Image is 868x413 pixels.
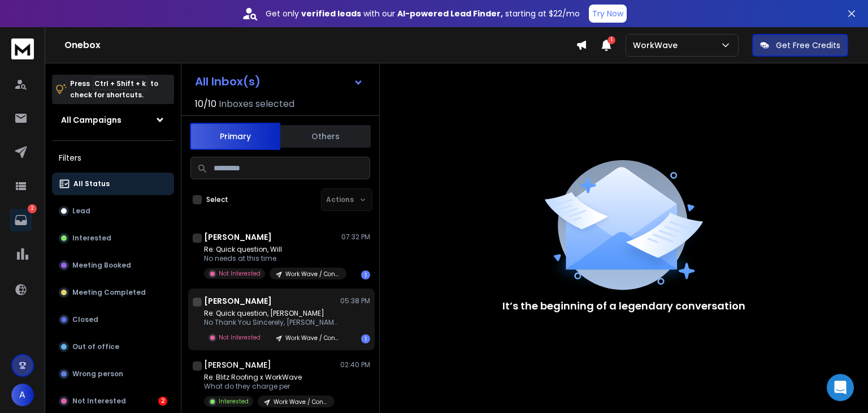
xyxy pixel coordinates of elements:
p: Not Interested [219,333,261,342]
button: Meeting Completed [52,281,174,304]
p: Wrong person [72,369,123,378]
h3: Filters [52,150,174,166]
p: Work Wave / Construction / 11-50 [285,334,340,342]
span: Ctrl + Shift + k [93,77,147,90]
p: Work Wave / Construction / 11-50 [274,398,328,406]
h1: [PERSON_NAME] [204,295,272,307]
p: WorkWave [633,40,682,51]
h1: All Campaigns [61,114,121,126]
h1: Onebox [64,38,576,52]
p: 02:40 PM [340,360,370,369]
strong: verified leads [301,8,361,19]
button: Out of office [52,335,174,358]
h1: All Inbox(s) [195,76,261,87]
p: Get Free Credits [776,40,840,51]
div: 1 [361,270,370,279]
p: Meeting Booked [72,261,131,270]
button: Get Free Credits [752,34,848,57]
div: 1 [361,334,370,343]
p: What do they charge per [204,382,335,391]
p: Closed [72,315,98,324]
p: No needs at this time. [204,254,340,263]
button: All Status [52,173,174,195]
p: Interested [219,397,249,406]
button: Wrong person [52,363,174,385]
div: 2 [158,397,167,406]
p: Out of office [72,342,119,351]
button: All Inbox(s) [186,70,372,93]
button: A [11,384,34,406]
span: 10 / 10 [195,97,216,111]
p: Re: Quick question, Will [204,245,340,254]
button: All Campaigns [52,109,174,131]
p: Interested [72,234,111,243]
button: Try Now [589,5,627,23]
p: 07:32 PM [341,233,370,242]
h1: [PERSON_NAME] [204,359,271,371]
p: Meeting Completed [72,288,146,297]
h1: [PERSON_NAME] [204,231,272,243]
p: Lead [72,206,90,216]
button: Lead [52,200,174,222]
p: Re: Blitz Roofing x WorkWave [204,373,335,382]
p: Work Wave / Construction / 11-50 [285,270,340,278]
p: It’s the beginning of a legendary conversation [502,298,745,314]
button: Interested [52,227,174,249]
p: 05:38 PM [340,296,370,306]
label: Select [206,195,228,204]
button: Meeting Booked [52,254,174,277]
p: No Thank You Sincerely, [PERSON_NAME] [204,318,340,327]
p: All Status [73,179,110,188]
p: Press to check for shortcuts. [70,78,158,101]
button: Closed [52,308,174,331]
p: Get only with our starting at $22/mo [266,8,580,19]
a: 2 [10,209,32,231]
div: Open Intercom Messenger [827,374,854,401]
p: Re: Quick question, [PERSON_NAME] [204,309,340,318]
p: Not Interested [219,269,261,278]
p: Try Now [592,8,623,19]
span: 1 [607,36,615,44]
button: Primary [190,123,280,150]
button: Not Interested2 [52,390,174,412]
p: 2 [28,204,37,213]
img: logo [11,38,34,59]
h3: Inboxes selected [219,97,294,111]
strong: AI-powered Lead Finder, [397,8,503,19]
button: Others [280,124,371,149]
p: Not Interested [72,397,126,406]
